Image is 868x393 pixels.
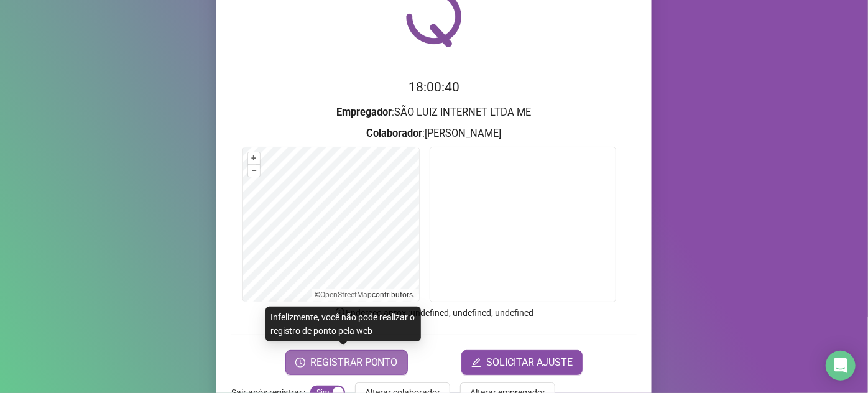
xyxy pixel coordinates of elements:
button: + [248,152,260,164]
h3: : SÃO LUIZ INTERNET LTDA ME [231,104,637,121]
li: © contributors. [315,290,415,299]
div: Infelizmente, você não pode realizar o registro de ponto pela web [265,307,421,341]
button: editSOLICITAR AJUSTE [461,350,583,375]
button: – [248,165,260,177]
span: REGISTRAR PONTO [310,355,398,370]
strong: Empregador [337,106,392,118]
strong: Colaborador [367,127,423,139]
span: edit [471,358,481,368]
button: REGISTRAR PONTO [285,350,408,375]
div: Open Intercom Messenger [826,351,856,381]
span: SOLICITAR AJUSTE [486,355,573,370]
a: OpenStreetMap [321,290,372,299]
h3: : [PERSON_NAME] [231,126,637,142]
span: clock-circle [295,358,305,368]
p: Endereço aprox. : undefined, undefined, undefined [231,306,637,320]
time: 18:00:40 [409,80,459,95]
